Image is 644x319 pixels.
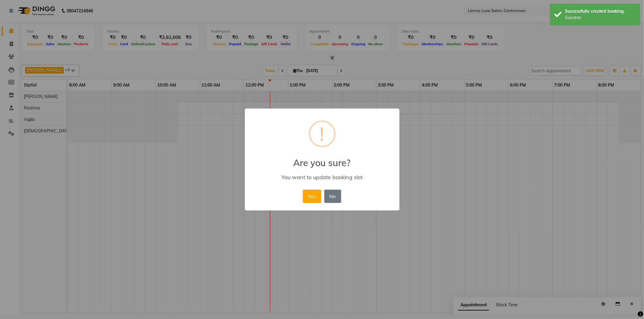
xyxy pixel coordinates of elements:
button: No [324,190,341,203]
div: Successfully created booking. [565,8,636,14]
button: Yes [303,190,321,203]
div: You want to update booking slot [253,174,390,181]
div: Success [565,14,636,21]
div: ! [320,122,324,146]
h2: Are you sure? [245,150,399,168]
